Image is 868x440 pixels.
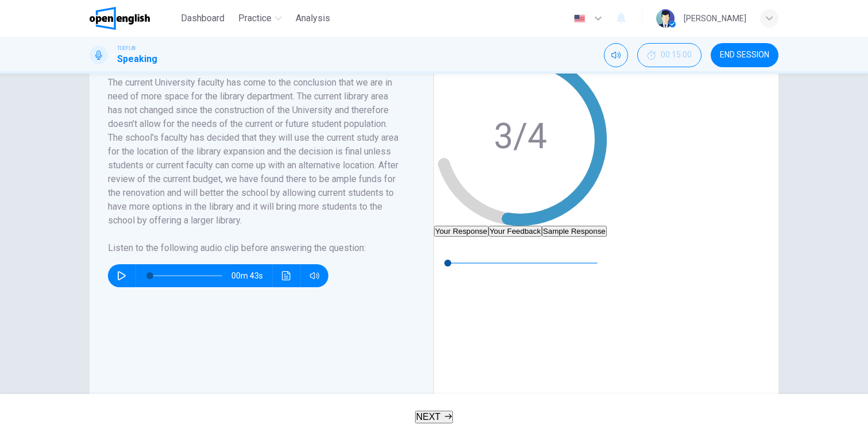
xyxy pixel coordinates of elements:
[684,11,746,25] div: [PERSON_NAME]
[434,226,607,237] div: basic tabs example
[494,116,547,157] text: 3/4
[434,271,607,280] span: 00m 58s
[656,9,675,28] img: Profile picture
[296,11,330,25] span: Analysis
[489,226,542,237] button: Your Feedback
[90,7,176,30] a: OpenEnglish logo
[108,76,401,227] h6: The current University faculty has come to the conclusion that we are in need of more space for t...
[117,52,157,66] h1: Speaking
[181,11,224,25] span: Dashboard
[572,14,587,23] img: en
[637,43,702,67] button: 00:15:00
[231,264,272,287] span: 00m 43s
[416,412,441,422] span: NEXT
[176,8,229,29] button: Dashboard
[711,43,778,67] button: END SESSION
[108,241,401,255] h6: Listen to the following audio clip before answering the question :
[291,8,335,29] button: Analysis
[234,8,286,29] button: Practice
[415,411,454,423] button: NEXT
[661,51,692,60] span: 00:15:00
[238,11,272,25] span: Practice
[434,226,489,237] button: Your Response
[90,7,150,30] img: OpenEnglish logo
[604,43,628,67] div: Mute
[117,44,135,52] span: TOEFL®
[542,226,607,237] button: Sample Response
[720,51,769,60] span: END SESSION
[277,264,296,287] button: Click to see the audio transcription
[637,43,702,67] div: Hide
